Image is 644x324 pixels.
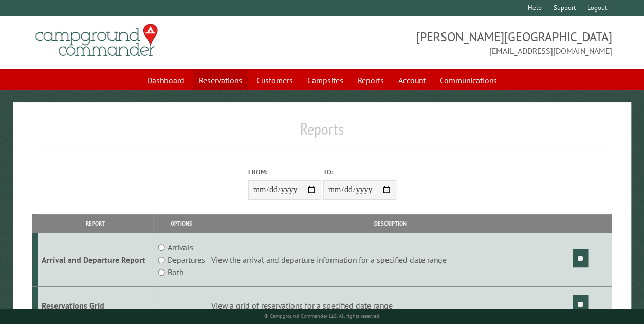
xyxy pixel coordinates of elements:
a: Dashboard [141,70,191,90]
a: Customers [250,70,299,90]
th: Options [153,214,209,232]
img: Campground Commander [32,20,161,60]
th: Report [38,214,154,232]
span: [PERSON_NAME][GEOGRAPHIC_DATA] [EMAIL_ADDRESS][DOMAIN_NAME] [322,28,612,57]
td: View the arrival and departure information for a specified date range [210,233,571,287]
label: From: [248,167,321,177]
small: © Campground Commander LLC. All rights reserved. [264,313,380,319]
label: Arrivals [168,241,193,254]
a: Reservations [193,70,248,90]
label: To: [323,167,396,177]
a: Communications [434,70,503,90]
a: Campsites [301,70,349,90]
a: Reports [352,70,390,90]
td: Arrival and Departure Report [38,233,154,287]
label: Departures [168,254,205,266]
h1: Reports [32,119,612,147]
th: Description [210,214,571,232]
label: Both [168,266,183,278]
a: Account [392,70,432,90]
